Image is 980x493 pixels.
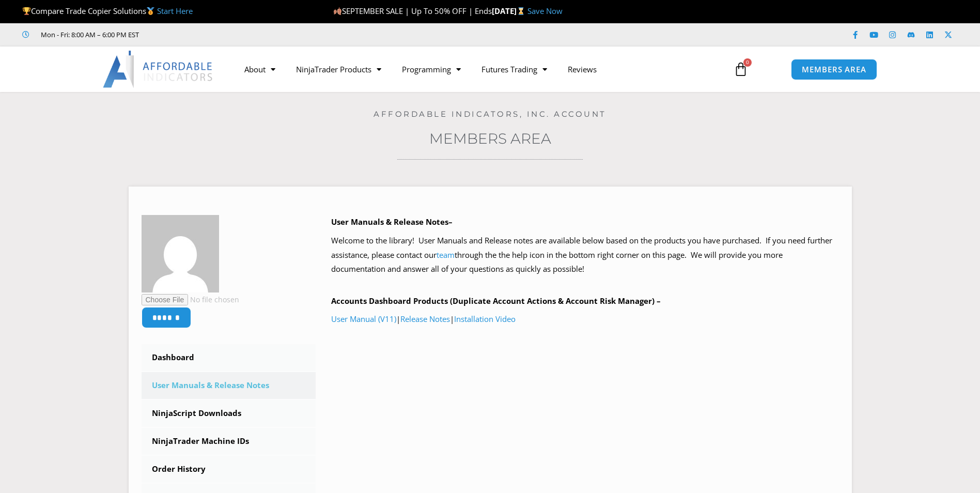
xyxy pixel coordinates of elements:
a: User Manual (V11) [331,314,396,324]
img: 🍂 [334,7,341,15]
a: team [437,250,455,260]
span: Compare Trade Copier Solutions [22,6,193,16]
span: 0 [743,58,752,67]
a: Members Area [429,130,551,147]
b: User Manuals & Release Notes– [331,217,453,227]
p: Welcome to the library! User Manuals and Release notes are available below based on the products ... [331,234,839,277]
a: About [234,57,286,81]
a: NinjaScript Downloads [142,400,316,427]
img: 🥇 [147,7,154,15]
a: User Manuals & Release Notes [142,372,316,399]
b: Accounts Dashboard Products (Duplicate Account Actions & Account Risk Manager) – [331,296,661,306]
img: ⌛ [517,7,525,15]
a: NinjaTrader Machine IDs [142,428,316,455]
p: | | [331,312,839,327]
strong: [DATE] [492,6,527,16]
a: Release Notes [400,314,450,324]
a: NinjaTrader Products [286,57,392,81]
nav: Menu [234,57,722,81]
a: 0 [718,54,764,84]
span: SEPTEMBER SALE | Up To 50% OFF | Ends [333,6,492,16]
img: 🏆 [23,7,30,15]
a: Dashboard [142,344,316,371]
a: Installation Video [454,314,516,324]
span: Mon - Fri: 8:00 AM – 6:00 PM EST [38,28,139,41]
a: MEMBERS AREA [791,59,877,80]
a: Order History [142,456,316,483]
a: Start Here [157,6,193,16]
a: Programming [392,57,471,81]
a: Affordable Indicators, Inc. Account [374,109,606,119]
a: Reviews [557,57,607,81]
a: Save Now [527,6,563,16]
span: MEMBERS AREA [802,66,866,73]
img: LogoAI | Affordable Indicators – NinjaTrader [103,51,214,88]
img: 0938b4965ba848b64f11b401cfb2b57331421aa38f95ff92d17c03ae5047fd2b [142,215,219,292]
a: Futures Trading [471,57,557,81]
iframe: Customer reviews powered by Trustpilot [153,29,308,40]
